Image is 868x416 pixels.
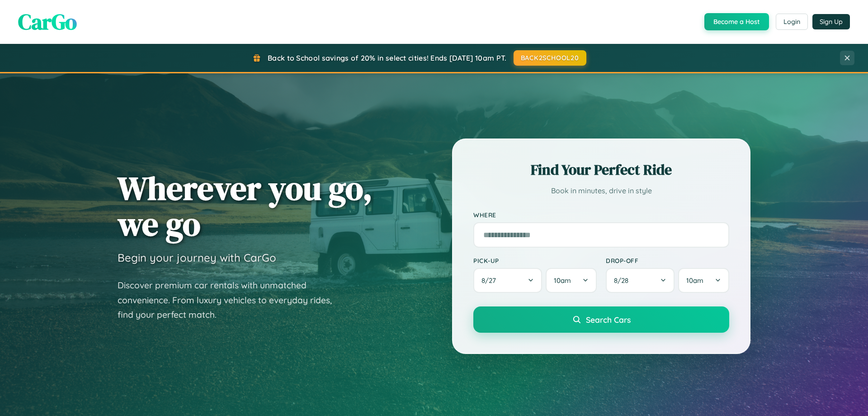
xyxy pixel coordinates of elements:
span: 10am [554,276,571,285]
button: Become a Host [704,13,769,30]
button: Sign Up [812,14,850,29]
button: 10am [546,268,597,293]
button: 10am [678,268,729,293]
h1: Wherever you go, we go [118,170,373,242]
button: Search Cars [473,306,729,333]
button: 8/27 [473,268,542,293]
button: Login [776,14,808,30]
label: Drop-off [606,257,729,264]
p: Discover premium car rentals with unmatched convenience. From luxury vehicles to everyday rides, ... [118,278,344,322]
h2: Find Your Perfect Ride [473,160,729,180]
p: Book in minutes, drive in style [473,184,729,197]
button: BACK2SCHOOL20 [514,50,586,66]
label: Where [473,211,729,219]
span: 8 / 27 [481,276,500,285]
h3: Begin your journey with CarGo [118,251,276,264]
span: CarGo [18,7,77,37]
span: 10am [686,276,703,285]
span: 8 / 28 [614,276,633,285]
button: 8/28 [606,268,675,293]
span: Search Cars [586,315,631,325]
label: Pick-up [473,257,597,264]
span: Back to School savings of 20% in select cities! Ends [DATE] 10am PT. [268,53,506,62]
